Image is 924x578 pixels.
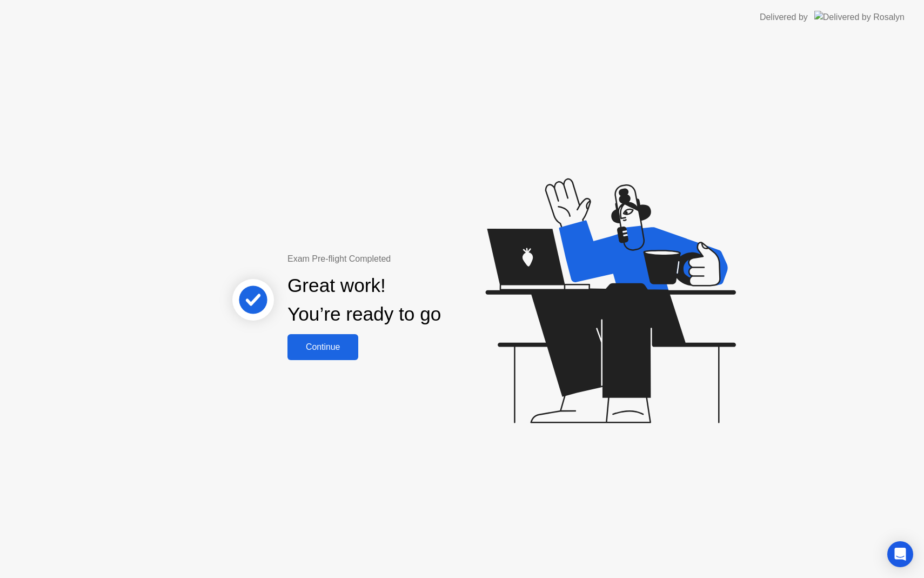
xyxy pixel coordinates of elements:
[291,342,355,352] div: Continue
[287,253,511,265] div: Exam Pre-flight Completed
[760,11,808,24] div: Delivered by
[287,271,441,329] div: Great work! You’re ready to go
[287,334,358,360] button: Continue
[887,541,913,567] div: Open Intercom Messenger
[814,11,905,23] img: Delivered by Rosalyn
